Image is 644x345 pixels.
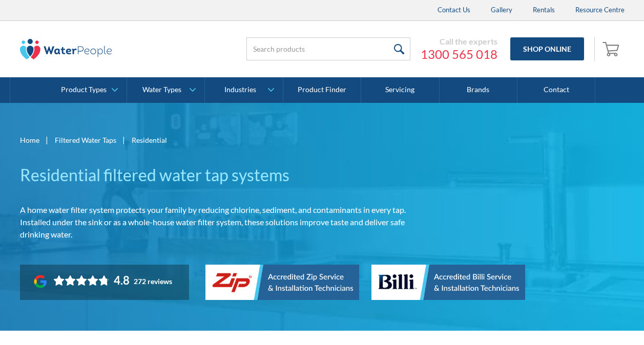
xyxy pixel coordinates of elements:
div: Residential [132,135,167,145]
a: Shop Online [510,37,584,60]
a: Contact [517,77,595,103]
div: 4.8 [114,273,130,288]
h1: Residential filtered water tap systems [20,163,413,187]
a: Product Types [49,77,127,103]
div: 272 reviews [134,277,172,286]
input: Search products [246,37,410,60]
a: Open cart [600,37,625,61]
a: Servicing [361,77,439,103]
a: Brands [440,77,517,103]
div: Call the experts [421,36,497,47]
img: shopping cart [603,40,622,57]
div: | [45,134,50,146]
div: Rating: 4.8 out of 5 [53,273,130,288]
div: | [121,134,127,146]
a: Filtered Water Taps [55,135,116,145]
a: Industries [205,77,282,103]
div: Industries [224,85,256,94]
img: The Water People [20,39,112,59]
a: Product Finder [283,77,361,103]
div: Water Types [142,85,181,94]
a: Water Types [127,77,204,103]
a: Home [20,135,39,145]
div: Product Types [61,85,107,94]
p: A home water filter system protects your family by reducing chlorine, sediment, and contaminants ... [20,204,413,241]
a: 1300 565 018 [421,47,497,62]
